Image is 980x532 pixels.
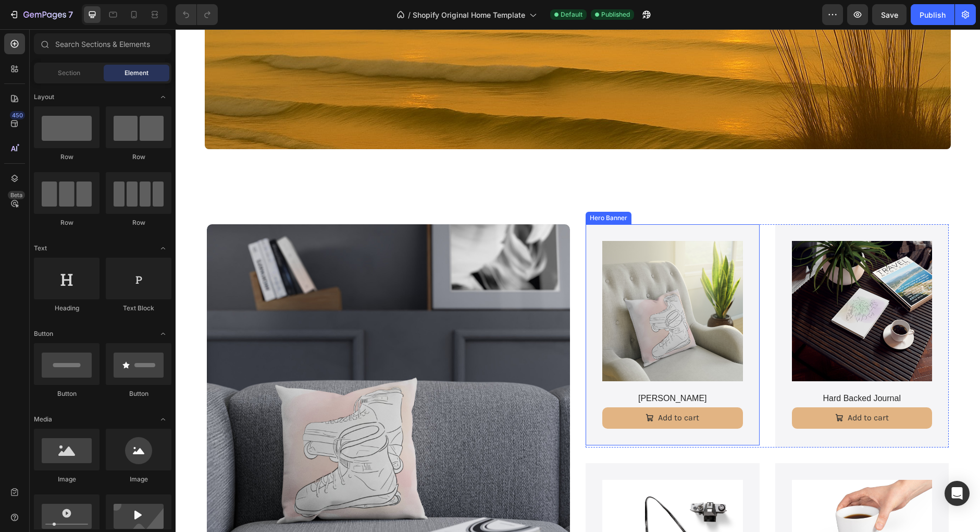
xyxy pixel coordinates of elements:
p: 7 [68,8,73,21]
div: Open Intercom Messenger [945,481,970,506]
span: Section [58,68,80,78]
div: 450 [10,111,25,119]
span: Toggle open [155,325,171,342]
span: Published [601,10,630,19]
div: Image [34,475,100,484]
span: Media [34,415,52,424]
button: Add to cart [427,378,567,400]
h1: Hard Backed Journal [616,363,757,376]
span: Toggle open [155,89,171,105]
span: Shopify Original Home Template [413,9,525,20]
button: Publish [911,4,954,25]
div: Heading [34,304,100,313]
div: Add to cart [482,381,524,396]
h1: [PERSON_NAME] [427,363,567,376]
span: Default [561,10,582,19]
div: Button [106,389,171,398]
div: Button [34,389,100,398]
span: Save [881,10,898,19]
div: Image [106,475,171,484]
span: Toggle open [155,240,171,257]
div: Row [106,218,171,227]
iframe: Design area [176,29,980,532]
span: Element [125,68,148,78]
div: Beta [8,191,25,199]
div: Publish [920,9,946,20]
button: Save [872,4,907,25]
div: Hero Banner [412,184,454,194]
span: Layout [34,92,54,102]
a: Hard Backed Journal [616,212,757,353]
span: / [408,9,411,20]
span: Text [34,244,47,253]
div: Add to cart [672,381,713,396]
input: Search Sections & Elements [34,33,171,54]
a: Boho Cushion [427,212,567,353]
div: Row [34,218,100,227]
span: Toggle open [155,411,171,428]
span: Button [34,329,53,338]
div: Text Block [106,304,171,313]
div: Row [106,152,171,162]
button: 7 [4,4,78,25]
button: Add to cart [616,378,757,400]
div: Row [34,152,100,162]
div: Undo/Redo [176,4,218,25]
